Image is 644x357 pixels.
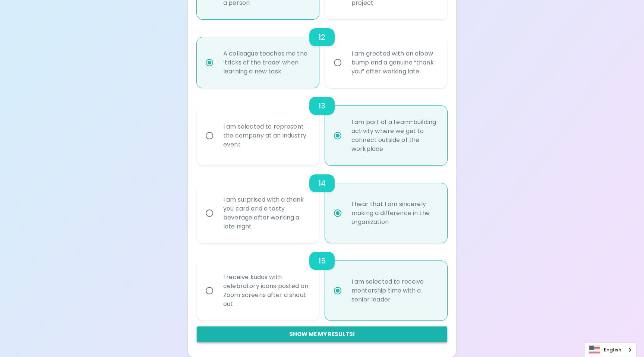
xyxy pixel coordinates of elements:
a: English [585,343,636,357]
div: choice-group-check [197,88,447,165]
button: Show me my results! [197,326,447,342]
div: choice-group-check [197,243,447,320]
div: choice-group-check [197,165,447,243]
div: I am greeted with an elbow bump and a genuine “thank you” after working late [345,40,443,85]
h6: 14 [318,177,326,189]
div: I hear that I am sincerely making a difference in the organization [345,191,443,236]
aside: Language selected: English [585,342,637,357]
div: I am surprised with a thank you card and a tasty beverage after working a late night [217,186,315,240]
h6: 15 [318,255,326,267]
div: I am selected to represent the company at an industry event [217,113,315,158]
h6: 12 [318,31,325,43]
div: A colleague teaches me the ‘tricks of the trade’ when learning a new task [217,40,315,85]
div: I am selected to receive mentorship time with a senior leader [345,268,443,313]
div: I receive kudos with celebratory icons posted on Zoom screens after a shout out [217,264,315,317]
div: choice-group-check [197,19,447,88]
div: Language [585,342,637,357]
div: I am part of a team-building activity where we get to connect outside of the workplace [345,109,443,162]
h6: 13 [318,100,325,112]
